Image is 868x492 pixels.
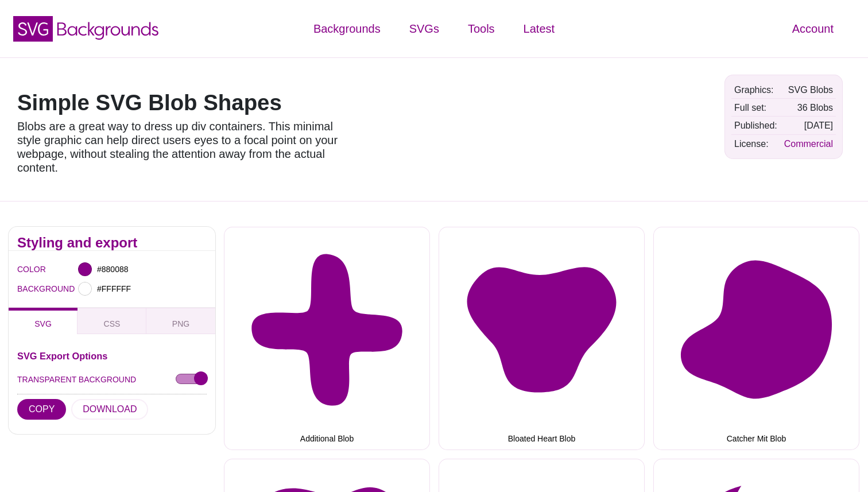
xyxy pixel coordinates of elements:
[17,119,344,175] p: Blobs are a great way to dress up div containers. This minimal style graphic can help direct user...
[299,11,395,46] a: Backgrounds
[17,281,32,296] label: BACKGROUND
[784,139,833,149] a: Commercial
[17,372,136,387] label: TRANSPARENT BACKGROUND
[731,99,780,116] td: Full set:
[395,11,454,46] a: SVGs
[781,99,836,116] td: 36 Blobs
[17,92,344,114] h1: Simple SVG Blob Shapes
[224,227,430,450] button: Additional Blob
[172,319,189,328] span: PNG
[71,399,148,420] button: DOWNLOAD
[781,82,836,98] td: SVG Blobs
[454,11,509,46] a: Tools
[509,11,569,46] a: Latest
[653,227,859,450] button: Catcher Mit Blob
[77,308,146,334] button: CSS
[439,227,645,450] button: Bloated Heart Blob
[731,117,780,134] td: Published:
[104,319,121,328] span: CSS
[17,351,207,361] h3: SVG Export Options
[146,308,215,334] button: PNG
[17,262,32,277] label: COLOR
[731,82,780,98] td: Graphics:
[778,11,848,46] a: Account
[781,117,836,134] td: [DATE]
[17,399,66,420] button: COPY
[17,238,207,247] h2: Styling and export
[731,135,780,152] td: License:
